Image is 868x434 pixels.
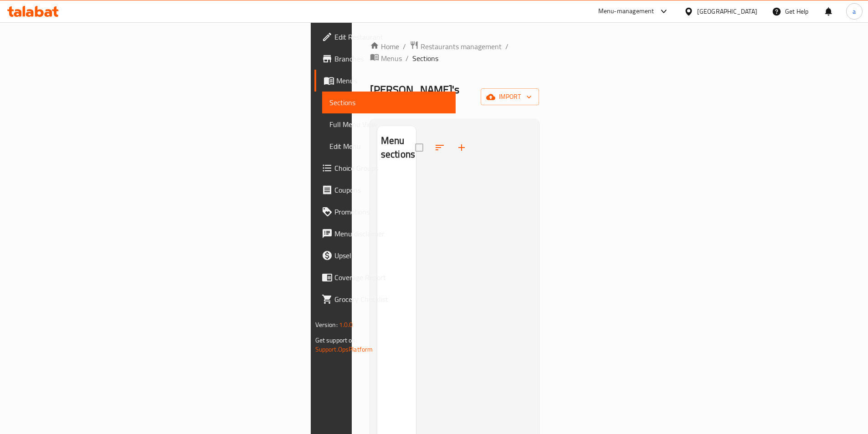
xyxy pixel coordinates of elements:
[315,343,373,355] a: Support.OpsPlatform
[314,201,456,223] a: Promotions
[322,113,456,135] a: Full Menu View
[334,272,448,283] span: Coverage Report
[314,157,456,179] a: Choice Groups
[336,75,448,86] span: Menus
[315,334,357,346] span: Get support on:
[488,91,532,102] span: import
[334,184,448,195] span: Coupons
[334,228,448,239] span: Menu disclaimer
[314,288,456,310] a: Grocery Checklist
[314,70,456,92] a: Menus
[322,92,456,113] a: Sections
[315,319,338,331] span: Version:
[314,223,456,245] a: Menu disclaimer
[421,41,502,52] span: Restaurants management
[334,163,448,174] span: Choice Groups
[410,41,502,52] a: Restaurants management
[334,53,448,64] span: Branches
[451,137,473,158] button: Add section
[334,294,448,305] span: Grocery Checklist
[329,119,448,130] span: Full Menu View
[329,141,448,152] span: Edit Menu
[334,206,448,217] span: Promotions
[334,31,448,42] span: Edit Restaurant
[314,26,456,48] a: Edit Restaurant
[314,48,456,70] a: Branches
[314,179,456,201] a: Coupons
[853,6,856,16] span: a
[697,6,757,16] div: [GEOGRAPHIC_DATA]
[339,319,353,331] span: 1.0.0
[329,97,448,108] span: Sections
[505,41,508,52] li: /
[334,250,448,261] span: Upsell
[481,88,539,105] button: import
[314,245,456,266] a: Upsell
[314,266,456,288] a: Coverage Report
[598,6,654,17] div: Menu-management
[377,169,416,177] nav: Menu sections
[322,135,456,157] a: Edit Menu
